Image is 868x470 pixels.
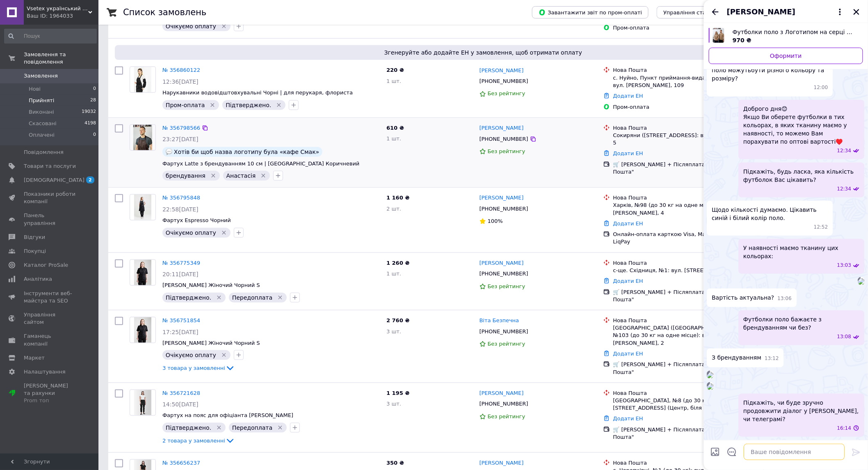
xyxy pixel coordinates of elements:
span: 970 ₴ [733,37,752,44]
span: 12:34 12.08.2025 [837,147,852,154]
a: Фото товару [130,194,156,220]
span: Очікуємо оплату [166,229,216,236]
span: Каталог ProSale [24,261,68,269]
img: Фото товару [133,125,153,150]
div: Нова Пошта [613,194,745,202]
a: 3 товара у замовленні [162,365,235,371]
span: Оплачені [29,131,55,139]
span: 1 160 ₴ [386,195,409,201]
div: с-ще. Східниця, №1: вул. [STREET_ADDRESS] [613,267,745,274]
span: Пром-оплата [166,102,205,108]
svg: Видалити мітку [221,229,227,236]
span: Вартість актуальна? [712,293,774,302]
span: 12:34 12.08.2025 [837,186,852,193]
img: Фото товару [134,260,151,285]
span: Замовлення [24,72,58,80]
div: [PHONE_NUMBER] [478,134,530,144]
img: Фото товару [134,390,151,415]
span: 22:58[DATE] [162,206,199,213]
a: [PERSON_NAME] Жіночий Чорний S [162,340,260,346]
a: Додати ЕН [613,93,643,99]
span: Нові [29,85,41,93]
button: Управління статусами [657,6,733,18]
span: Згенеруйте або додайте ЕН у замовлення, щоб отримати оплату [118,48,848,57]
a: [PERSON_NAME] [480,390,524,397]
span: Завантажити звіт по пром-оплаті [539,9,642,16]
span: брендування [166,172,206,179]
img: 2c845b8d-ef5e-4311-8940-6b221b78e057_w500_h500 [707,372,714,378]
a: Фото товару [130,66,156,93]
span: 0 [93,131,96,139]
a: Фото товару [130,259,156,286]
span: 23:27[DATE] [162,136,199,142]
a: [PERSON_NAME] [480,124,524,132]
span: Без рейтингу [488,148,525,154]
span: 2 [86,177,94,183]
a: [PERSON_NAME] Жіночий Чорний S [162,282,260,288]
a: № 356775349 [162,260,200,266]
span: 1 шт. [386,78,401,84]
a: Фото товару [130,390,156,416]
span: [DEMOGRAPHIC_DATA] [24,177,85,184]
a: Оформити [709,48,863,64]
div: 🛒 [PERSON_NAME] + Післяплата "Нова Пошта" [613,426,745,441]
a: Фартух Espresso Чорний [162,217,231,223]
span: 2 760 ₴ [386,317,409,323]
span: 3 шт. [386,401,401,407]
span: Очікуємо оплату [166,352,216,358]
svg: Видалити мітку [277,294,283,301]
span: Доброго дня! Для оптової вартості поло можутьбути різного кольору та розміру? [712,58,828,83]
div: Нова Пошта [613,124,745,132]
svg: Видалити мітку [209,102,216,108]
span: 13:06 12.08.2025 [778,295,792,302]
span: 220 ₴ [386,67,404,73]
span: 12:00 12.08.2025 [814,84,829,91]
span: 1 195 ₴ [386,390,409,396]
span: Футболки поло бажаєте з брендуванням чи без? [744,315,860,332]
div: [PHONE_NUMBER] [478,399,530,409]
span: Гаманець компанії [24,332,76,347]
svg: Видалити мітку [210,172,217,179]
span: Інструменти веб-майстра та SEO [24,290,76,305]
span: 28 [90,97,96,104]
img: Фото товару [134,195,151,220]
svg: Видалити мітку [216,294,222,301]
div: Пром-оплата [613,103,745,111]
span: 12:52 12.08.2025 [814,224,829,231]
span: Підтверджено. [166,424,211,431]
span: Повідомлення [24,149,64,156]
img: Фото товару [134,317,151,343]
span: Виконані [29,108,54,116]
svg: Видалити мітку [221,23,227,30]
button: [PERSON_NAME] [727,7,845,17]
a: [PERSON_NAME] [480,67,524,75]
span: 2 товара у замовленні [162,438,225,444]
span: Хотів би щоб назва логотипу була «кафе Смак» [174,149,319,155]
svg: Видалити мітку [276,102,282,108]
div: [PHONE_NUMBER] [478,76,530,87]
a: № 356860122 [162,67,200,73]
a: Додати ЕН [613,415,643,422]
span: 0 [93,85,96,93]
span: 2 шт. [386,206,401,212]
div: Нова Пошта [613,66,745,74]
a: Фартух Latte з брендуванням 10 см | [GEOGRAPHIC_DATA] Коричневий [162,160,360,167]
button: Завантажити звіт по пром-оплаті [532,6,649,18]
span: Без рейтингу [488,283,525,289]
div: 🛒 [PERSON_NAME] + Післяплата "Нова Пошта" [613,161,745,176]
button: Закрити [852,7,861,17]
input: Пошук [4,29,97,44]
span: З брендуванням [712,353,762,362]
div: Prom топ [24,397,76,404]
span: Передоплата [232,294,272,301]
div: с. Нуйно, Пункт приймання-видачі (до 30 кг): вул. [PERSON_NAME], 109 [613,74,745,89]
a: Нарукавники водовідштовхувальні Чорні | для перукаря, флориста [162,89,353,96]
div: Ваш ID: 1964033 [27,12,98,20]
span: 20:11[DATE] [162,271,199,277]
span: 13:12 12.08.2025 [765,355,779,362]
div: Нова Пошта [613,317,745,324]
span: Маркет [24,354,45,362]
span: Управління сайтом [24,311,76,326]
